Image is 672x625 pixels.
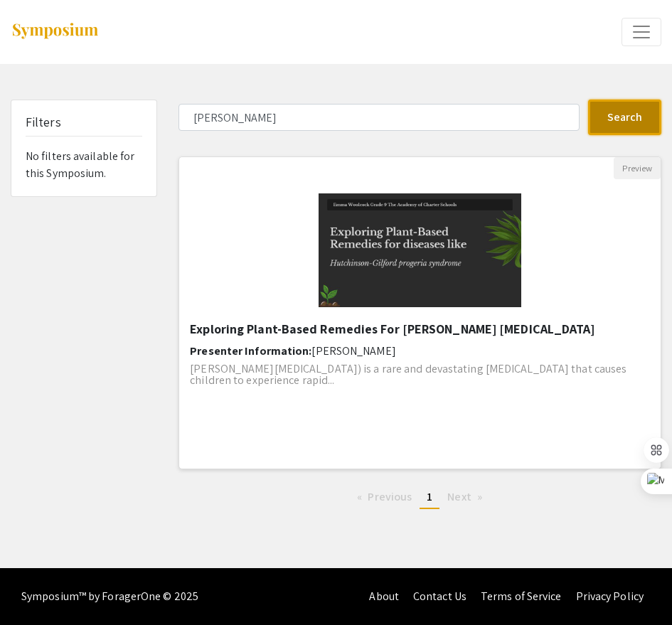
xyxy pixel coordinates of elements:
[11,100,156,196] div: No filters available for this Symposium.
[447,489,471,504] span: Next
[190,321,650,337] h5: Exploring Plant-Based Remedies For [PERSON_NAME] [MEDICAL_DATA]
[481,589,562,604] a: Terms of Service
[178,486,661,509] ul: Pagination
[11,22,100,41] img: Symposium by ForagerOne
[369,589,399,604] a: About
[26,114,61,130] h5: Filters
[190,363,650,386] p: [PERSON_NAME][MEDICAL_DATA]) is a rare and devastating [MEDICAL_DATA] that causes children to exp...
[413,589,466,604] a: Contact Us
[304,179,535,321] img: <p>Exploring Plant-Based Remedies For Hutchinson Gilford Progeria Syndrome</p><p><br></p><p><br></p>
[21,568,198,625] div: Symposium™ by ForagerOne © 2025
[178,104,580,131] input: Search Keyword(s) Or Author(s)
[311,343,395,358] span: [PERSON_NAME]
[427,489,432,504] span: 1
[588,100,661,135] button: Search
[576,589,644,604] a: Privacy Policy
[622,18,661,46] button: Expand or Collapse Menu
[11,561,60,614] iframe: Chat
[178,156,661,469] div: Open Presentation <p>Exploring Plant-Based Remedies For Hutchinson Gilford Progeria Syndrome</p><...
[614,157,661,179] button: Preview
[368,489,412,504] span: Previous
[190,344,650,358] h6: Presenter Information:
